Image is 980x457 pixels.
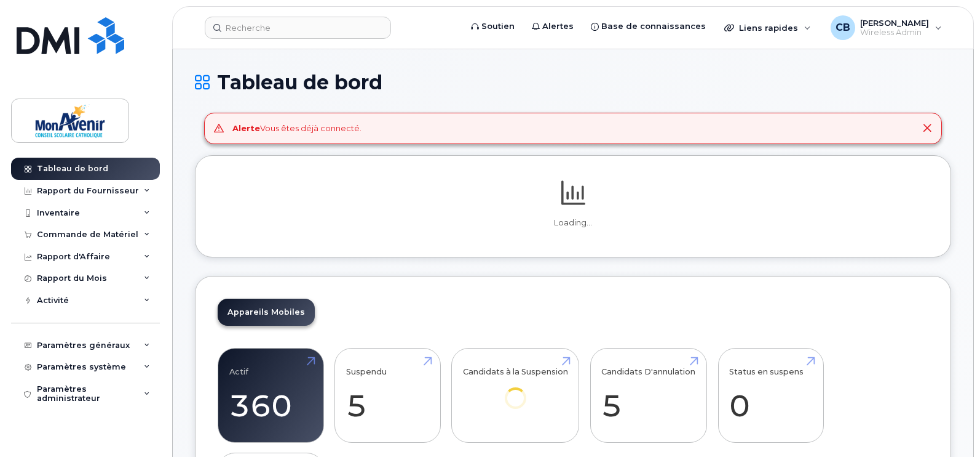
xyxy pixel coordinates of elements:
a: Appareils Mobiles [218,299,315,326]
div: Vous êtes déjà connecté. [232,123,362,134]
a: Candidats à la Suspension [463,355,568,426]
a: Candidats D'annulation 5 [601,355,695,436]
a: Actif 360 [229,355,312,436]
h1: Tableau de bord [195,71,951,93]
a: Suspendu 5 [346,355,429,436]
a: Status en suspens 0 [729,355,812,436]
p: Loading... [218,217,928,228]
strong: Alerte [232,123,260,133]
